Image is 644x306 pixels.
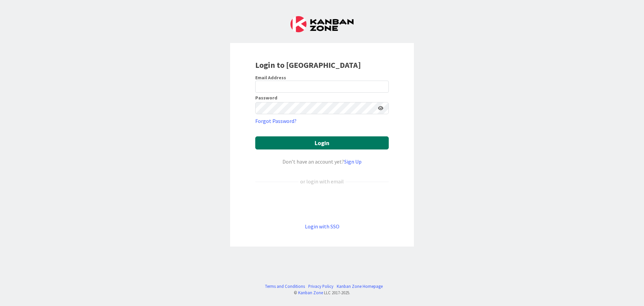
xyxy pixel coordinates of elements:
div: © LLC 2017- 2025 . [262,290,383,296]
button: Login [255,136,389,149]
a: Kanban Zone Homepage [337,283,383,290]
img: Kanban Zone [290,16,354,32]
label: Password [255,95,277,100]
label: Email Address [255,75,286,81]
div: Don’t have an account yet? [255,158,389,166]
a: Forgot Password? [255,117,297,125]
a: Login with SSO [305,223,339,230]
a: Kanban Zone [298,290,323,295]
a: Terms and Conditions [265,283,305,290]
iframe: Sign in with Google Button [252,196,392,211]
b: Login to [GEOGRAPHIC_DATA] [255,60,361,70]
a: Privacy Policy [308,283,333,290]
div: or login with email [299,177,345,185]
a: Sign Up [344,158,362,165]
